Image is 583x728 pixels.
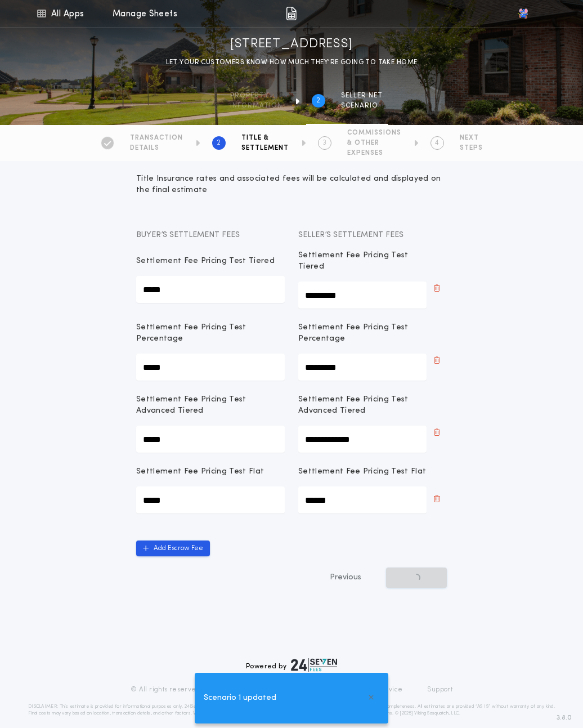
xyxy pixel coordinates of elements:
[347,139,401,148] span: & OTHER
[136,394,285,417] p: Settlement Fee Pricing Test Advanced Tiered
[316,96,320,105] h2: 2
[130,144,183,153] span: DETAILS
[136,466,264,477] p: Settlement Fee Pricing Test Flat
[246,658,337,672] div: Powered by
[307,568,384,588] button: Previous
[136,541,210,556] button: Add Escrow Fee
[298,282,427,309] input: Settlement Fee Pricing Test Tiered
[136,354,285,381] input: Settlement Fee Pricing Test Percentage
[136,173,447,196] h1: Title Insurance rates and associated fees will be calculated and displayed on the final estimate
[347,128,401,137] span: COMMISSIONS
[286,7,297,20] img: img
[136,486,285,513] input: Settlement Fee Pricing Test Flat
[298,466,426,477] p: Settlement Fee Pricing Test Flat
[298,230,447,241] p: Seller’s Settlement Fees
[460,133,483,142] span: NEXT
[204,692,276,704] span: Scenario 1 updated
[136,256,275,267] p: Settlement Fee Pricing Test Tiered
[322,139,326,148] h2: 3
[298,394,427,417] p: Settlement Fee Pricing Test Advanced Tiered
[298,322,427,345] p: Settlement Fee Pricing Test Percentage
[460,144,483,153] span: STEPS
[136,426,285,453] input: Settlement Fee Pricing Test Advanced Tiered
[130,133,183,142] span: TRANSACTION
[136,230,285,241] p: Buyer’s Settlement Fees
[230,101,282,110] span: information
[341,91,383,100] span: SELLER NET
[166,57,418,68] p: LET YOUR CUSTOMERS KNOW HOW MUCH THEY’RE GOING TO TAKE HOME
[298,250,427,273] p: Settlement Fee Pricing Test Tiered
[298,426,427,453] input: Settlement Fee Pricing Test Advanced Tiered
[298,354,427,381] input: Settlement Fee Pricing Test Percentage
[241,133,289,142] span: TITLE &
[435,139,439,148] h2: 4
[298,486,427,513] input: Settlement Fee Pricing Test Flat
[517,8,528,19] img: vs-icon
[291,658,337,672] img: logo
[136,276,285,303] input: Settlement Fee Pricing Test Tiered
[136,322,285,345] p: Settlement Fee Pricing Test Percentage
[230,91,282,100] span: Property
[347,149,401,158] span: EXPENSES
[241,144,289,153] span: SETTLEMENT
[217,139,221,148] h2: 2
[341,101,383,110] span: SCENARIO
[230,35,353,53] h1: [STREET_ADDRESS]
